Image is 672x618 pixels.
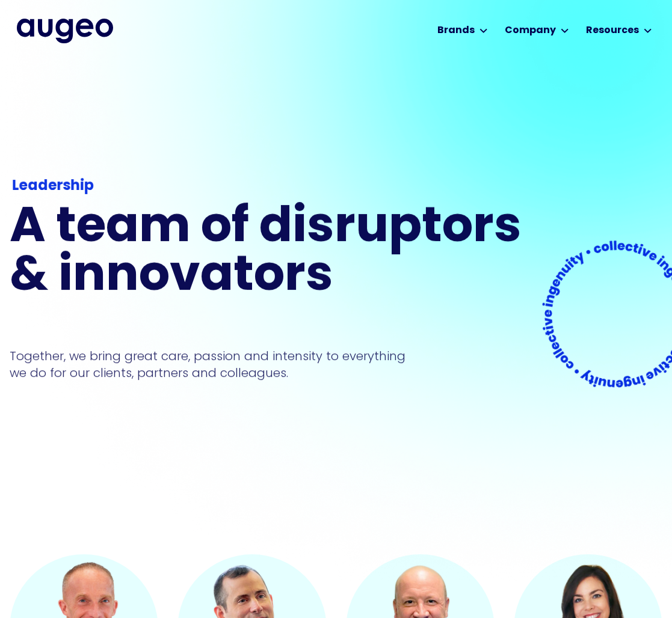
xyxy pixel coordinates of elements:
div: Leadership [12,176,526,197]
h1: A team of disruptors & innovators [10,204,529,302]
div: Resources [586,23,639,38]
div: Brands [437,23,475,38]
img: Augeo's full logo in midnight blue. [17,19,113,43]
p: Together, we bring great care, passion and intensity to everything we do for our clients, partner... [10,347,424,381]
div: Company [505,23,556,38]
a: home [17,19,113,43]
